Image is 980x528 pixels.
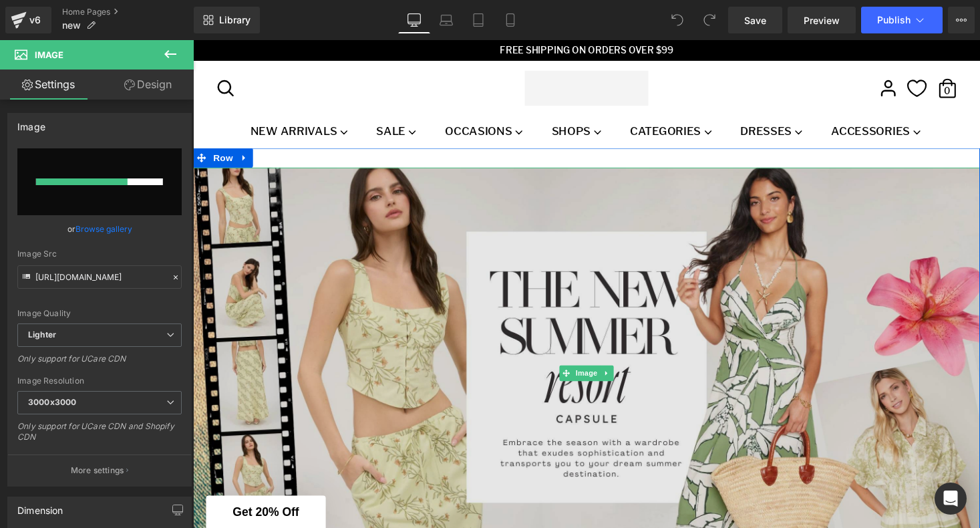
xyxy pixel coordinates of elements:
[8,454,191,486] button: More settings
[17,114,45,132] div: Image
[462,7,494,33] a: Tablet
[20,36,47,63] a: Search
[358,86,432,111] a: Shops
[861,7,943,33] button: Publish
[430,7,462,33] a: Laptop
[701,36,727,63] a: Account
[762,47,788,57] span: 0
[948,7,975,33] button: More
[13,468,136,501] div: Get 20% Off
[100,70,196,100] a: Design
[398,7,430,33] a: Desktop
[178,86,242,111] a: Sale
[390,334,418,350] span: Image
[17,354,182,373] div: Only support for UCare CDN
[494,7,526,33] a: Mobile
[17,111,44,131] span: Row
[219,14,251,26] span: Library
[35,49,63,60] span: Image
[62,7,194,17] a: Home Pages
[734,40,753,59] a: Wishlist
[49,86,171,111] a: New Arrivals
[17,309,182,318] div: Image Quality
[935,483,967,515] div: Open Intercom Messenger
[17,376,182,386] div: Image Resolution
[17,265,182,289] input: Link
[27,11,43,29] div: v6
[62,20,81,31] span: new
[17,222,182,236] div: or
[28,397,76,407] b: 3000x3000
[418,334,432,350] a: Expand / Collapse
[28,329,56,340] b: Lighter
[71,465,124,477] p: More settings
[877,15,911,25] span: Publish
[44,111,61,131] a: Expand / Collapse
[17,249,182,259] div: Image Src
[75,217,132,241] a: Browse gallery
[17,421,182,451] div: Only support for UCare CDN and Shopify CDN
[552,86,639,111] a: Dresses
[788,7,856,33] a: Preview
[41,478,109,491] span: Get 20% Off
[194,7,260,33] a: New Library
[804,13,840,27] span: Preview
[645,86,760,111] a: Accessories
[696,7,723,33] button: Redo
[664,7,691,33] button: Undo
[762,36,788,63] a: 0
[5,7,51,33] a: v6
[439,86,545,111] a: Categories
[249,86,351,111] a: Occasions
[744,13,766,27] span: Save
[17,497,63,516] div: Dimension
